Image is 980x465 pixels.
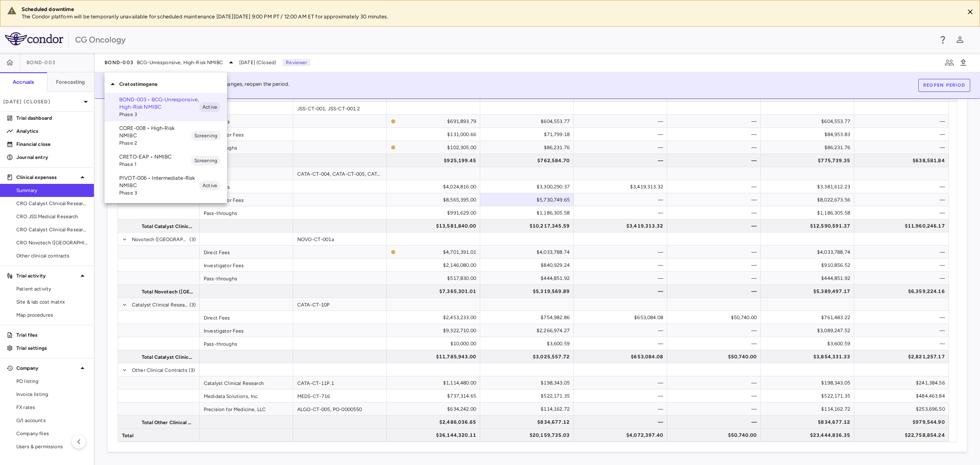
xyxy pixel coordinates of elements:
[119,174,199,189] p: PIVOT-006 • Intermediate-Risk NMIBC
[191,132,220,139] span: Screening
[119,80,227,88] p: Cretostimogene
[105,121,227,150] div: CORE-008 • High-Risk NMIBCPhase 2Screening
[119,153,191,161] p: CRETO-EAP • NMIBC
[119,161,191,168] span: Phase 1
[105,76,227,93] div: Cretostimogene
[191,157,220,164] span: Screening
[199,103,220,111] span: Active
[105,171,227,200] div: PIVOT-006 • Intermediate-Risk NMIBCPhase 3Active
[105,93,227,121] div: BOND-003 • BCG-Unresponsive, High-Risk NMIBCPhase 3Active
[119,111,199,118] span: Phase 3
[119,125,191,139] p: CORE-008 • High-Risk NMIBC
[119,139,191,147] span: Phase 2
[119,189,199,197] span: Phase 3
[199,182,220,189] span: Active
[105,150,227,171] div: CRETO-EAP • NMIBCPhase 1Screening
[119,96,199,111] p: BOND-003 • BCG-Unresponsive, High-Risk NMIBC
